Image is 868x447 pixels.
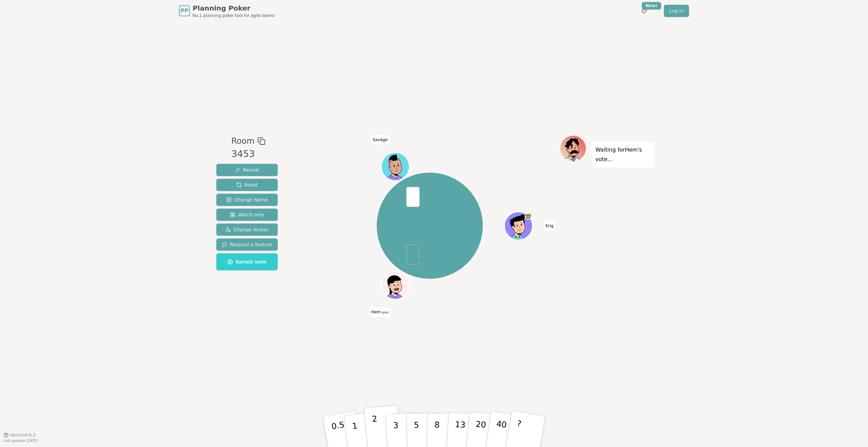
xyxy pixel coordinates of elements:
span: Last updated: [DATE] [3,439,38,443]
div: New! [642,2,661,9]
span: Planning Poker [193,3,275,13]
p: Waiting for Hem 's vote... [595,145,651,164]
span: Room [231,135,254,147]
button: Reveal [216,164,278,176]
button: Click to change your avatar [382,272,409,298]
span: Named room [228,258,267,265]
a: PPPlanning PokerNo.1 planning poker tool for agile teams [179,3,275,18]
span: Version 0.9.2 [10,432,36,438]
span: (you) [381,311,389,314]
div: 3453 [231,147,265,161]
button: Version0.9.2 [3,432,36,438]
button: Named room [216,253,278,270]
span: Click to change your name [371,135,389,144]
button: Reset [216,179,278,191]
span: Reveal [235,167,259,173]
span: No.1 planning poker tool for agile teams [193,13,275,18]
span: Watch only [230,211,264,218]
button: Watch only [216,209,278,221]
span: Change Avatar [225,226,269,233]
button: Change Name [216,194,278,206]
a: Log in [664,5,689,17]
span: Click to change your name [544,221,555,231]
span: Click to change your name [370,307,391,317]
span: PP [180,7,188,15]
button: Change Avatar [216,223,278,236]
button: Request a feature [216,238,278,251]
span: Erig is the host [525,213,532,220]
button: New! [638,5,650,17]
span: Reset [236,181,258,188]
span: Change Name [226,196,268,203]
span: Request a feature [222,241,272,248]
